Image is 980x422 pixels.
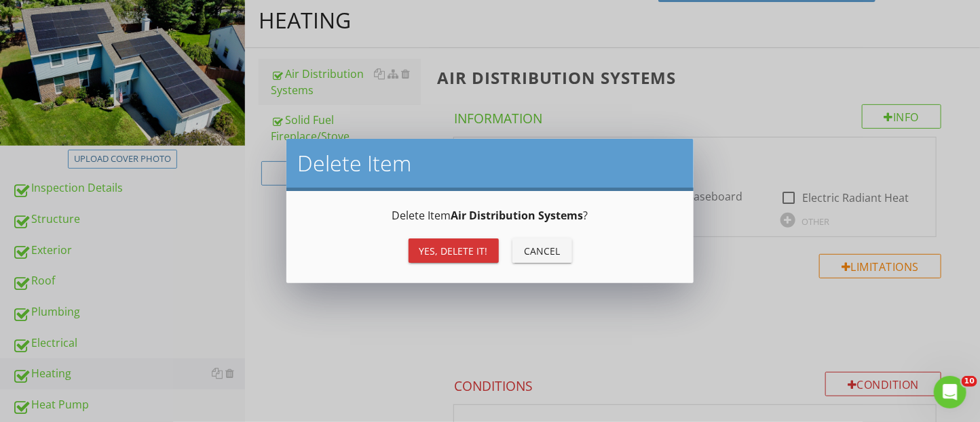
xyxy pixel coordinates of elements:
span: 10 [962,376,977,387]
div: Cancel [523,244,561,258]
div: Yes, Delete it! [419,244,488,258]
p: Delete Item ? [303,207,677,224]
h2: Delete Item [297,150,683,177]
iframe: Intercom live chat [934,376,966,408]
button: Cancel [512,238,572,263]
button: Yes, Delete it! [409,238,499,263]
strong: Air Distribution Systems [451,208,584,223]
